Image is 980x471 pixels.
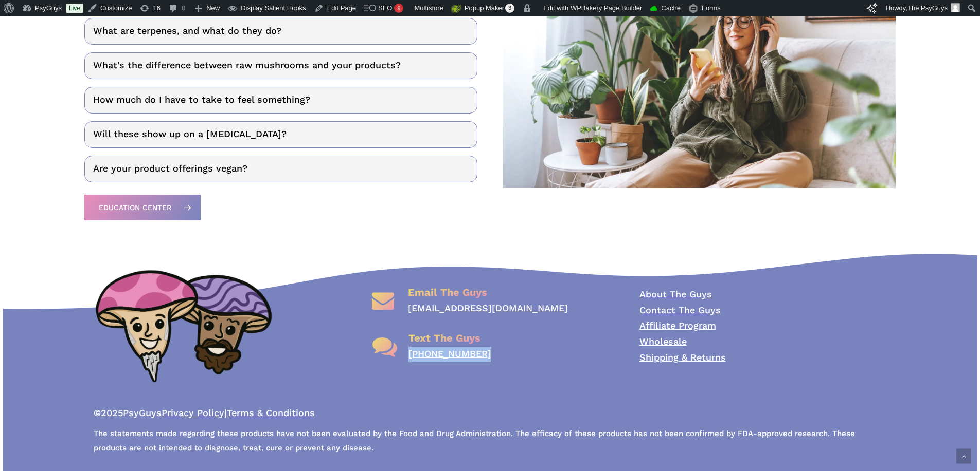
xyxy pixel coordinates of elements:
a: [PHONE_NUMBER] [408,348,491,359]
a: What's the difference between raw mushrooms and your products? [84,52,477,79]
b: © [94,407,101,418]
a: Privacy Policy [162,407,224,418]
span: Text The Guys [408,332,480,344]
span: 2025 [101,407,123,418]
a: [EMAIL_ADDRESS][DOMAIN_NAME] [408,303,568,313]
span: PsyGuys | [94,407,315,421]
a: Wholesale [639,336,687,347]
a: Affiliate Program [639,320,716,331]
span: Email The Guys [408,286,487,298]
span: Education Center [99,202,171,213]
a: Terms & Conditions [227,407,315,418]
a: Back to top [956,449,971,464]
a: Education Center [84,195,201,220]
span: 3 [505,4,514,13]
a: Live [66,4,83,13]
a: Will these show up on a [MEDICAL_DATA]? [84,121,477,148]
a: About The Guys [639,289,712,299]
img: PsyGuys Heads Logo [94,258,274,393]
span: The statements made regarding these products have not been evaluated by the Food and Drug Adminis... [94,429,855,456]
div: 9 [394,4,403,13]
a: How much do I have to take to feel something? [84,87,477,114]
a: Shipping & Returns [639,352,726,363]
img: Avatar photo [951,3,960,12]
a: Are your product offerings vegan? [84,156,477,182]
span: The PsyGuys [907,4,948,12]
a: Contact The Guys [639,305,721,315]
a: What are terpenes, and what do they do? [84,18,477,45]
